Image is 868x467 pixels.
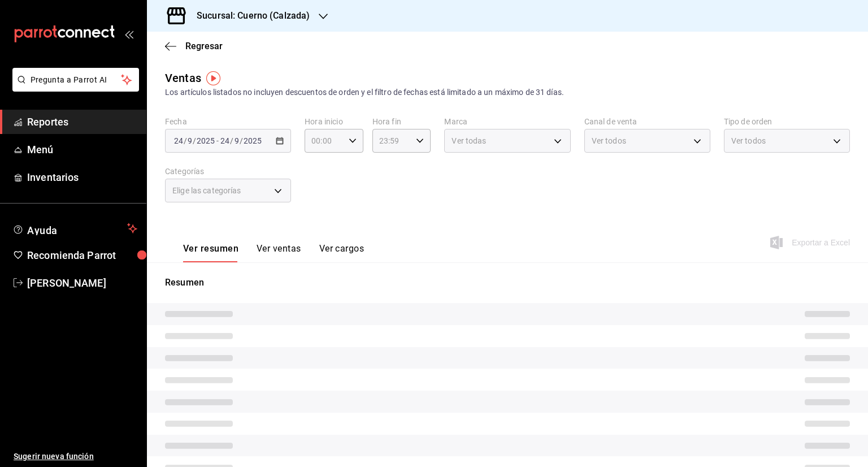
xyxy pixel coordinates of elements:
[165,41,223,51] button: Regresar
[305,118,363,126] label: Hora inicio
[234,136,240,145] input: --
[165,70,201,87] div: Ventas
[165,118,291,126] label: Fecha
[124,29,133,38] button: open_drawer_menu
[183,243,238,262] button: Ver resumen
[188,9,310,23] h3: Sucursal: Cuerno (Calzada)
[592,135,626,146] span: Ver todos
[196,136,215,145] input: ----
[27,142,137,157] span: Menú
[27,222,123,235] span: Ayuda
[216,136,219,145] span: -
[372,118,431,126] label: Hora fin
[243,136,262,145] input: ----
[27,275,137,291] span: [PERSON_NAME]
[14,451,137,462] span: Sugerir nueva función
[31,74,121,86] span: Pregunta a Parrot AI
[220,136,230,145] input: --
[173,136,184,145] input: --
[584,118,710,126] label: Canal de venta
[183,243,364,262] div: navigation tabs
[444,118,570,126] label: Marca
[185,41,223,51] span: Regresar
[165,167,291,175] label: Categorías
[240,136,243,145] span: /
[172,185,241,196] span: Elige las categorías
[724,118,850,126] label: Tipo de orden
[193,136,196,145] span: /
[257,243,301,262] button: Ver ventas
[165,87,850,98] div: Los artículos listados no incluyen descuentos de orden y el filtro de fechas está limitado a un m...
[452,135,486,146] span: Ver todas
[206,71,220,85] img: Tooltip marker
[187,136,193,145] input: --
[731,135,766,146] span: Ver todos
[27,248,137,263] span: Recomienda Parrot
[319,243,364,262] button: Ver cargos
[165,276,850,289] p: Resumen
[12,68,139,92] button: Pregunta a Parrot AI
[27,170,137,185] span: Inventarios
[230,136,233,145] span: /
[8,82,139,94] a: Pregunta a Parrot AI
[27,114,137,129] span: Reportes
[184,136,187,145] span: /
